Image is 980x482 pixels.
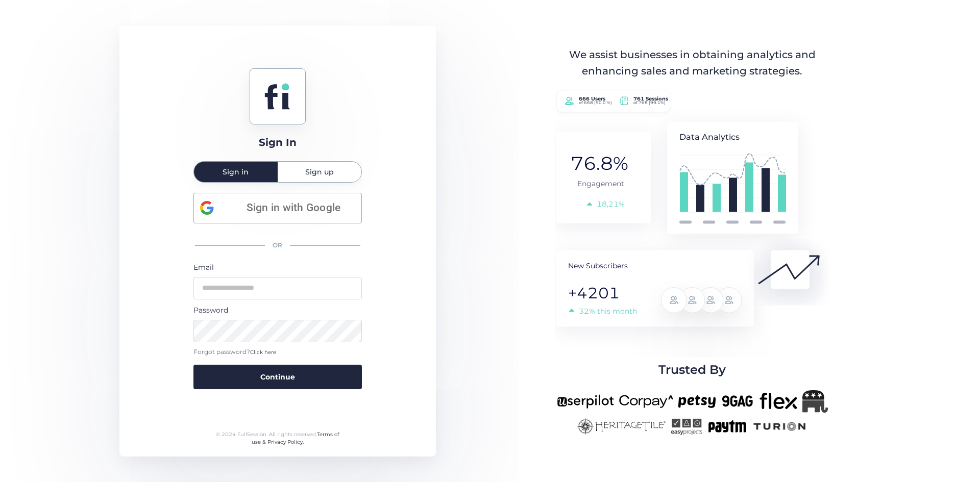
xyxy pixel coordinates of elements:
tspan: Data Analytics [679,132,740,142]
img: 9gag-new.png [721,390,754,413]
tspan: 76.8% [571,152,629,174]
div: Forgot password? [193,347,362,357]
button: Continue [193,365,362,389]
tspan: Engagement [577,179,624,188]
tspan: of 768 (99.1%) [634,100,666,106]
span: Sign up [305,168,334,175]
img: easyprojects-new.png [671,418,702,435]
img: turion-new.png [752,418,807,435]
img: paytm-new.png [707,418,747,435]
img: userpilot-new.png [557,390,614,413]
img: Republicanlogo-bw.png [802,390,828,413]
div: Email [193,262,362,273]
span: Continue [260,371,295,383]
div: Password [193,305,362,316]
tspan: New Subscribers [568,261,628,270]
div: Sign In [259,135,297,150]
tspan: 761 Sessions [634,96,669,103]
tspan: 32% this month [579,307,637,316]
div: © 2024 FullSession. All rights reserved. [211,430,344,446]
img: corpay-new.png [619,390,673,413]
img: petsy-new.png [678,390,716,413]
img: flex-new.png [759,390,797,413]
span: Sign in [223,168,249,175]
tspan: 666 Users [579,96,606,103]
tspan: of 668 (90.0 %) [579,100,612,106]
span: Trusted By [658,360,726,379]
div: OR [193,235,362,257]
span: Sign in with Google [232,199,355,216]
div: We assist businesses in obtaining analytics and enhancing sales and marketing strategies. [557,47,827,79]
tspan: 18,21% [597,199,625,209]
tspan: +4201 [568,284,620,302]
img: heritagetile-new.png [577,418,666,435]
span: Click here [250,349,276,356]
